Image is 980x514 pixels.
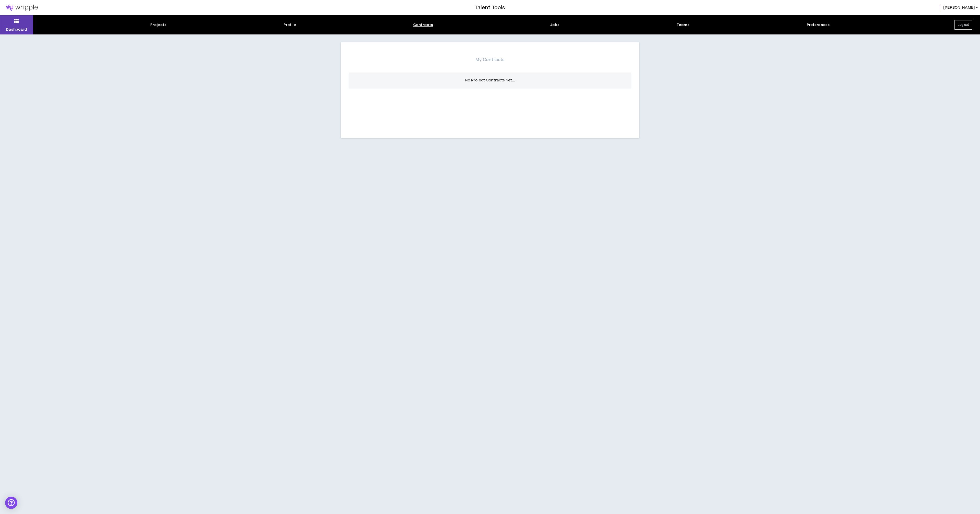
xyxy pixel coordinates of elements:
[349,72,631,88] div: No Project Contracts Yet...
[550,22,560,28] div: Jobs
[475,57,505,62] h3: My Contracts
[677,22,690,28] div: Teams
[954,20,972,30] button: Log out
[150,22,166,28] div: Projects
[284,22,296,28] div: Profile
[475,4,505,11] h3: Talent Tools
[6,27,27,32] p: Dashboard
[807,22,830,28] div: Preferences
[5,497,17,509] div: Open Intercom Messenger
[943,5,975,10] span: [PERSON_NAME]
